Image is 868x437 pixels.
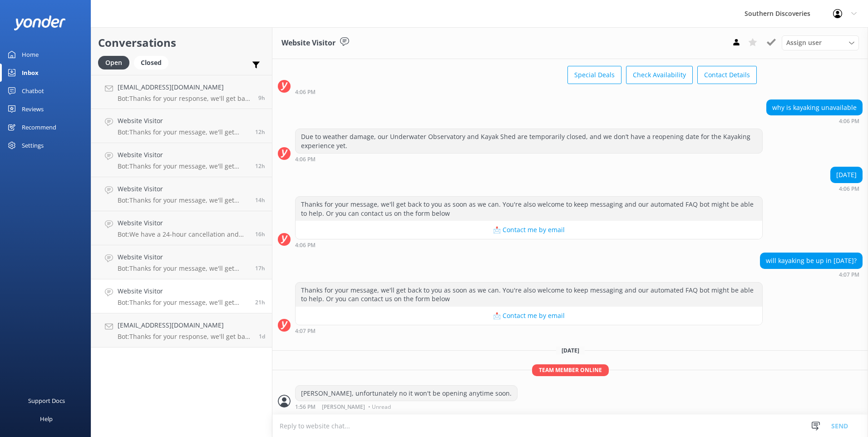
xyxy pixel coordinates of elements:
[91,143,272,177] a: Website VisitorBot:Thanks for your message, we'll get back to you as soon as we can. You're also ...
[295,89,757,95] div: Aug 31 2025 04:06pm (UTC +12:00) Pacific/Auckland
[295,243,316,248] strong: 4:06 PM
[22,45,39,64] div: Home
[296,307,762,325] button: 📩 Contact me by email
[259,333,265,340] span: Aug 31 2025 02:27am (UTC +12:00) Pacific/Auckland
[839,272,859,278] strong: 4:07 PM
[118,333,252,341] p: Bot: Thanks for your response, we'll get back to you as soon as we can during opening hours.
[760,271,863,278] div: Aug 31 2025 04:07pm (UTC +12:00) Pacific/Auckland
[28,392,65,410] div: Support Docs
[767,100,862,115] div: why is kayaking unavailable
[91,313,272,348] a: [EMAIL_ADDRESS][DOMAIN_NAME]Bot:Thanks for your response, we'll get back to you as soon as we can...
[22,118,56,136] div: Recommend
[255,298,265,306] span: Aug 31 2025 04:07pm (UTC +12:00) Pacific/Auckland
[296,283,762,307] div: Thanks for your message, we'll get back to you as soon as we can. You're also welcome to keep mes...
[258,94,265,102] span: Sep 01 2025 04:21am (UTC +12:00) Pacific/Auckland
[766,118,863,124] div: Aug 31 2025 04:06pm (UTC +12:00) Pacific/Auckland
[134,56,168,70] div: Closed
[91,245,272,279] a: Website VisitorBot:Thanks for your message, we'll get back to you as soon as we can. You're also ...
[22,82,44,100] div: Chatbot
[295,328,316,334] strong: 4:07 PM
[295,156,763,162] div: Aug 31 2025 04:06pm (UTC +12:00) Pacific/Auckland
[255,230,265,238] span: Aug 31 2025 09:03pm (UTC +12:00) Pacific/Auckland
[567,66,621,84] button: Special Deals
[831,167,862,183] div: [DATE]
[118,150,248,160] h4: Website Visitor
[98,56,129,70] div: Open
[134,57,173,67] a: Closed
[255,196,265,204] span: Aug 31 2025 10:56pm (UTC +12:00) Pacific/Auckland
[295,403,518,410] div: Sep 01 2025 01:56pm (UTC +12:00) Pacific/Auckland
[697,66,757,84] button: Contact Details
[118,116,248,126] h4: Website Visitor
[296,197,762,221] div: Thanks for your message, we'll get back to you as soon as we can. You're also welcome to keep mes...
[839,119,859,124] strong: 4:06 PM
[281,37,335,49] h3: Website Visitor
[118,82,252,92] h4: [EMAIL_ADDRESS][DOMAIN_NAME]
[839,186,859,192] strong: 4:06 PM
[556,347,585,354] span: [DATE]
[91,211,272,245] a: Website VisitorBot:We have a 24-hour cancellation and amendment policy. If you notify us more tha...
[760,253,862,268] div: will kayaking be up in [DATE]?
[118,184,248,194] h4: Website Visitor
[322,404,365,410] span: [PERSON_NAME]
[98,57,134,67] a: Open
[118,196,248,204] p: Bot: Thanks for your message, we'll get back to you as soon as we can. You're also welcome to kee...
[91,109,272,143] a: Website VisitorBot:Thanks for your message, we'll get back to you as soon as we can. You're also ...
[295,157,316,162] strong: 4:06 PM
[255,128,265,136] span: Sep 01 2025 01:17am (UTC +12:00) Pacific/Auckland
[118,94,252,103] p: Bot: Thanks for your response, we'll get back to you as soon as we can during opening hours.
[532,364,609,376] span: Team member online
[91,279,272,313] a: Website VisitorBot:Thanks for your message, we'll get back to you as soon as we can. You're also ...
[296,221,762,239] button: 📩 Contact me by email
[296,129,762,153] div: Due to weather damage, our Underwater Observatory and Kayak Shed are temporarily closed, and we d...
[22,136,44,154] div: Settings
[22,100,44,118] div: Reviews
[255,162,265,170] span: Sep 01 2025 01:10am (UTC +12:00) Pacific/Auckland
[118,230,248,238] p: Bot: We have a 24-hour cancellation and amendment policy. If you notify us more than 24 hours bef...
[296,386,517,401] div: [PERSON_NAME], unfortunately no it won't be opening anytime soon.
[91,177,272,211] a: Website VisitorBot:Thanks for your message, we'll get back to you as soon as we can. You're also ...
[118,218,248,228] h4: Website Visitor
[98,34,265,51] h2: Conversations
[830,185,863,192] div: Aug 31 2025 04:06pm (UTC +12:00) Pacific/Auckland
[255,264,265,272] span: Aug 31 2025 08:51pm (UTC +12:00) Pacific/Auckland
[295,328,763,334] div: Aug 31 2025 04:07pm (UTC +12:00) Pacific/Auckland
[14,15,66,30] img: yonder-white-logo.png
[91,75,272,109] a: [EMAIL_ADDRESS][DOMAIN_NAME]Bot:Thanks for your response, we'll get back to you as soon as we can...
[118,286,248,296] h4: Website Visitor
[40,410,53,428] div: Help
[118,252,248,262] h4: Website Visitor
[626,66,693,84] button: Check Availability
[786,38,822,48] span: Assign user
[782,35,859,50] div: Assign User
[118,298,248,307] p: Bot: Thanks for your message, we'll get back to you as soon as we can. You're also welcome to kee...
[118,128,248,136] p: Bot: Thanks for your message, we'll get back to you as soon as we can. You're also welcome to kee...
[22,64,39,82] div: Inbox
[295,404,316,410] strong: 1:56 PM
[118,264,248,273] p: Bot: Thanks for your message, we'll get back to you as soon as we can. You're also welcome to kee...
[295,89,316,95] strong: 4:06 PM
[368,404,391,410] span: • Unread
[295,242,763,248] div: Aug 31 2025 04:06pm (UTC +12:00) Pacific/Auckland
[118,320,252,330] h4: [EMAIL_ADDRESS][DOMAIN_NAME]
[118,162,248,170] p: Bot: Thanks for your message, we'll get back to you as soon as we can. You're also welcome to kee...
